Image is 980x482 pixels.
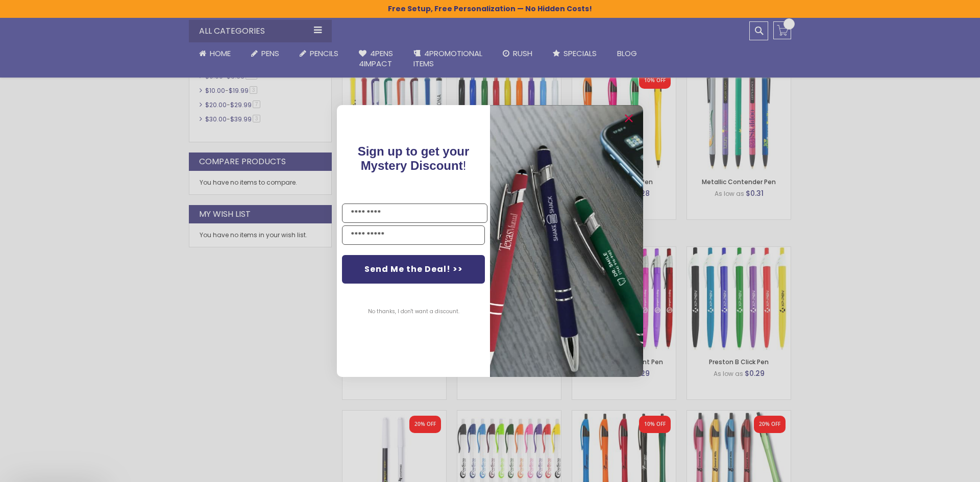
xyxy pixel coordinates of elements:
img: pop-up-image [490,105,643,377]
button: Send Me the Deal! >> [342,255,485,284]
button: Close dialog [621,110,637,126]
span: Sign up to get your Mystery Discount [358,144,470,172]
span: ! [358,144,470,172]
button: No thanks, I don't want a discount. [363,299,464,324]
